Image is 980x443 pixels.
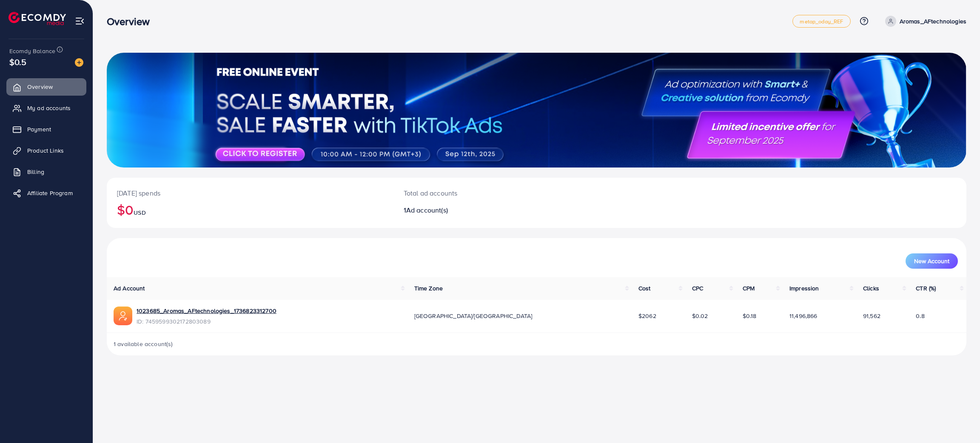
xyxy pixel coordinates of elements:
span: My ad accounts [27,104,71,112]
img: logo [9,12,66,25]
img: menu [75,16,85,26]
span: 11,496,866 [789,312,818,320]
span: ID: 7459599302172803089 [137,317,276,326]
a: Affiliate Program [6,185,86,202]
span: Overview [27,82,53,91]
span: 91,562 [863,312,880,320]
button: New Account [906,253,958,269]
a: My ad accounts [6,99,86,116]
span: Time Zone [414,284,443,292]
span: CTR (%) [916,284,936,292]
span: Ad Account [114,284,145,292]
span: $0.5 [9,56,27,68]
span: New Account [914,258,949,264]
span: Product Links [27,146,64,155]
a: Product Links [6,142,86,159]
span: Ecomdy Balance [9,47,55,55]
h2: $0 [117,202,383,218]
p: [DATE] spends [117,188,383,198]
span: CPM [743,284,755,292]
span: Cost [638,284,651,292]
span: Payment [27,125,51,133]
span: Impression [789,284,819,292]
span: USD [134,208,145,217]
span: [GEOGRAPHIC_DATA]/[GEOGRAPHIC_DATA] [414,312,533,320]
a: Aromas_AFtechnologies [882,16,966,27]
h3: Overview [107,15,157,28]
span: CPC [692,284,703,292]
a: Overview [6,78,86,95]
span: $0.02 [692,312,708,320]
a: Billing [6,163,86,180]
a: metap_oday_REF [792,15,850,28]
span: Billing [27,168,44,176]
a: 1023685_Aromas_AFtechnologies_1736823312700 [137,307,276,315]
span: 1 available account(s) [114,340,173,348]
h2: 1 [404,206,598,214]
span: Ad account(s) [406,205,448,215]
a: Payment [6,121,86,138]
span: $0.18 [743,312,757,320]
iframe: Chat [944,405,974,437]
span: $2062 [638,312,656,320]
span: 0.8 [916,312,924,320]
p: Aromas_AFtechnologies [900,16,966,26]
span: Affiliate Program [27,189,73,197]
img: image [75,58,83,67]
p: Total ad accounts [404,188,598,198]
span: Clicks [863,284,879,292]
img: ic-ads-acc.e4c84228.svg [114,307,132,325]
span: metap_oday_REF [800,19,843,24]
